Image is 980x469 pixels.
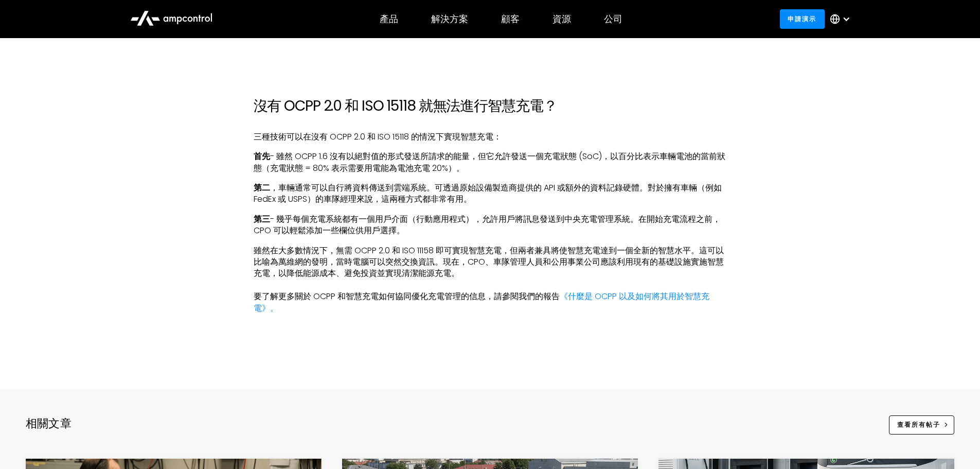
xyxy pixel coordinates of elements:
font: 沒有 OCPP 2.0 和 ISO 15118 就無法進行智慧充電？ [254,96,557,116]
font: ，車輛通常可以自行將資料傳送到雲端系統。可透過原始設備製造商提供的 API 或額外的資料記錄硬體。對於擁有車輛（例如 FedEx 或 USPS）的車隊經理來說，這兩種方式都非常有用。 [254,182,722,205]
font: 首先 [254,150,270,162]
font: 第二 [254,182,270,194]
font: 要了解更多關於 OCPP 和智慧充電如何協同優化充電管理的信息，請參閱我們的報告 [254,290,560,302]
div: 公司 [604,13,622,25]
font: 雖然在大多數情況下，無需 OCPP 2.0 和 ISO 11158 即可實現智慧充電，但兩者兼具將使智慧充電達到一個全新的智慧水平。這可以比喻為萬維網的發明，當時電腦可以突然交換資訊。現在，CP... [254,245,724,280]
font: 申請演示 [788,14,816,23]
font: 公司 [604,12,622,25]
a: 查看所有帖子 [889,415,954,435]
div: 顧客 [501,13,520,25]
font: - 幾乎每個充電系統都有一個用戶介面（行動應用程式），允許用戶將訊息發送到中央充電管理系統。在開始充電流程之前，CPO 可以輕鬆添加一些欄位供用戶選擇。 [254,213,721,236]
font: 相關文章 [26,415,72,431]
font: 資源 [553,12,571,25]
a: 申請演示 [780,9,825,28]
div: 產品 [380,13,398,25]
a: 《什麼是 OCPP 以及如何將其用於智慧充電》。 [254,290,709,314]
font: 產品 [380,12,398,25]
div: 解決方案 [431,13,468,25]
font: - 雖然 OCPP 1.6 沒有以絕對值的形式發送所請求的能量，但它允許發送一個充電狀態 (SoC)，以百分比表示車輛電池的當前狀態（充電狀態 = 80% 表示需要用電能為電池充電 20%）。 [254,150,725,173]
font: 第三 [254,213,270,225]
font: 三種技術可以在沒有 OCPP 2.0 和 ISO 15118 的情況下實現智慧充電： [254,131,502,143]
div: 資源 [553,13,571,25]
font: 顧客 [501,12,520,25]
font: 解決方案 [431,12,468,25]
font: 查看所有帖子 [897,420,940,429]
